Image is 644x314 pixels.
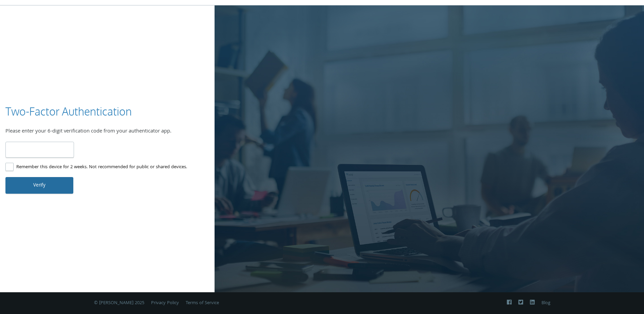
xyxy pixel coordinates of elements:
[151,299,179,307] a: Privacy Policy
[5,163,187,172] label: Remember this device for 2 weeks. Not recommended for public or shared devices.
[5,177,73,193] button: Verify
[5,127,209,136] div: Please enter your 6-digit verification code from your authenticator app.
[186,299,219,307] a: Terms of Service
[5,104,132,119] h3: Two-Factor Authentication
[541,299,550,307] a: Blog
[94,299,144,307] span: © [PERSON_NAME] 2025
